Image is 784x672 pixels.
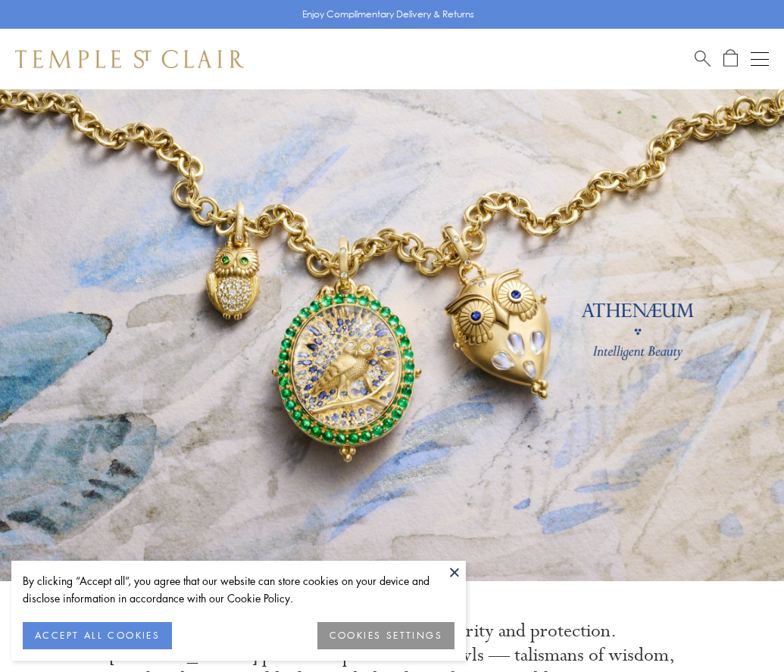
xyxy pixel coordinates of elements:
[317,622,454,649] button: COOKIES SETTINGS
[723,49,738,68] a: Open Shopping Bag
[302,7,474,22] p: Enjoy Complimentary Delivery & Returns
[23,572,454,607] div: By clicking “Accept all”, you agree that our website can store cookies on your device and disclos...
[23,622,172,649] button: ACCEPT ALL COOKIES
[695,49,711,68] a: Search
[751,50,769,68] button: Open navigation
[15,50,244,68] img: Temple St. Clair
